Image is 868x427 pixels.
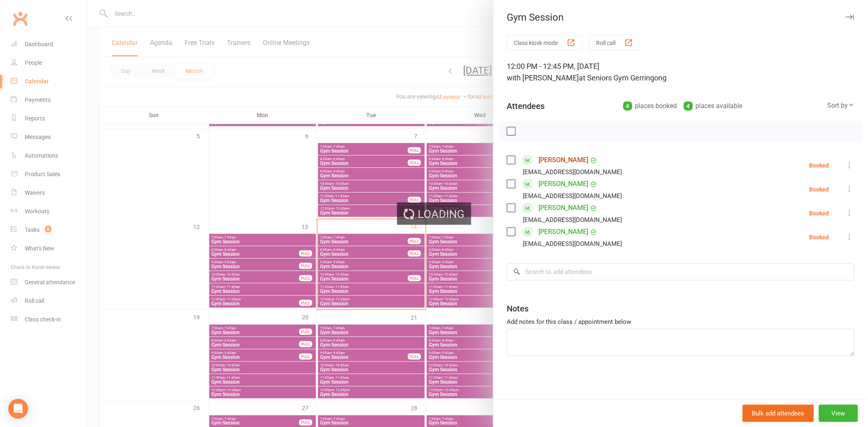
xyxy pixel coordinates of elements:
[494,12,868,23] div: Gym Session
[810,234,829,240] div: Booked
[579,73,667,82] span: at Seniors Gym Gerringong
[523,191,622,201] div: [EMAIL_ADDRESS][DOMAIN_NAME]
[507,317,855,327] div: Add notes for this class / appointment below
[507,73,579,82] span: with [PERSON_NAME]
[538,225,588,238] a: [PERSON_NAME]
[810,210,829,216] div: Booked
[538,201,588,215] a: [PERSON_NAME]
[507,61,855,84] div: 12:00 PM - 12:45 PM, [DATE]
[623,100,677,112] div: places booked
[828,100,855,111] div: Sort by
[538,153,588,167] a: [PERSON_NAME]
[819,405,858,422] button: View
[8,399,28,419] div: Open Intercom Messenger
[810,163,829,168] div: Booked
[507,303,529,314] div: Notes
[684,101,693,111] div: 4
[507,263,855,281] input: Search to add attendees
[523,167,622,177] div: [EMAIL_ADDRESS][DOMAIN_NAME]
[589,35,640,50] button: Roll call
[523,238,622,249] div: [EMAIL_ADDRESS][DOMAIN_NAME]
[538,177,588,191] a: [PERSON_NAME]
[810,186,829,192] div: Booked
[743,405,814,422] button: Bulk add attendees
[507,100,545,112] div: Attendees
[507,35,583,50] button: Class kiosk mode
[684,100,743,112] div: places available
[523,215,622,225] div: [EMAIL_ADDRESS][DOMAIN_NAME]
[623,101,632,111] div: 4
